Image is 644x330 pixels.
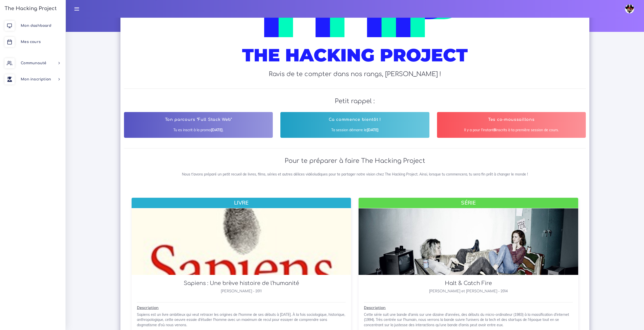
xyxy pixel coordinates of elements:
[124,152,586,170] h2: Pour te préparer à faire The Hacking Project
[211,128,223,132] b: [DATE]
[124,92,586,110] h2: Petit rappel :
[21,61,46,65] span: Communauté
[21,40,41,44] span: Mes cours
[364,312,573,327] p: Cette série suit une bande d'amis sur une dizaine d'années, des débuts du micro-ordinateur (1983)...
[137,289,346,297] h6: [PERSON_NAME] - 2011
[21,24,51,28] span: Mon dashboard
[359,198,578,208] div: Série
[364,280,573,290] h3: Halt & Catch Fire
[129,117,267,122] h4: Ton parcours "Full Stack Web"
[359,208,578,318] img: card image cap
[286,117,424,122] h4: Ca commence bientôt !
[132,208,351,300] img: card image cap
[129,71,580,78] h2: Ravis de te compter dans nos rangs, [PERSON_NAME] !
[494,128,496,132] b: 8
[137,312,346,327] p: Sapiens est un livre ambitieux qui veut retracer les origines de l'homme de ses débuts à [DATE]. ...
[3,6,57,11] h3: The Hacking Project
[286,127,424,133] p: Ta session démarre le
[442,127,580,133] p: Il y a pour l'instant inscrits à ta première session de cours.
[364,306,386,310] b: Description
[137,306,159,310] b: Description
[124,172,586,177] p: Nous t'avons préparé un petit recueil de livres, films, séries et autres délices vidéoludiques po...
[21,77,51,81] span: Mon inscription
[442,117,580,122] h4: Tes co-moussaillons
[364,289,573,297] h6: [PERSON_NAME] et [PERSON_NAME] - 2014
[367,128,379,132] b: [DATE]
[132,198,351,208] div: Livre
[129,127,267,133] p: Tu es inscrit à la promo .
[625,4,634,13] img: avatar
[137,280,346,290] h3: Sapiens : Une brève histoire de l'humanité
